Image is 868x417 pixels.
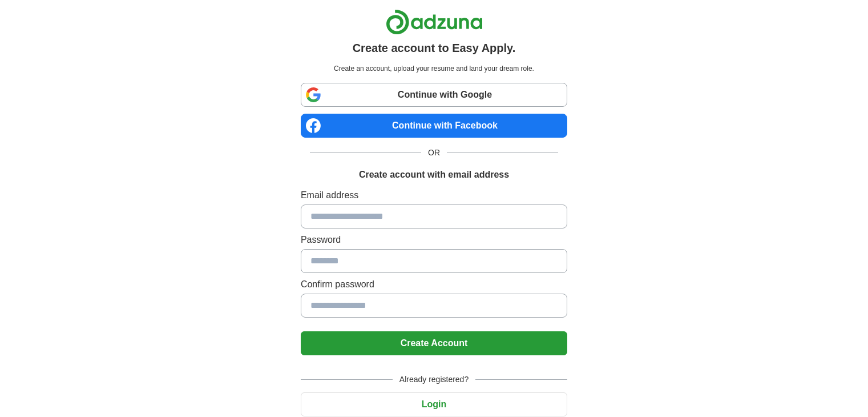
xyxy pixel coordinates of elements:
p: Create an account, upload your resume and land your dream role. [303,63,565,74]
button: Create Account [301,331,567,355]
h1: Create account to Easy Apply. [353,39,516,57]
a: Login [301,399,567,409]
h1: Create account with email address [359,168,509,182]
img: Adzuna logo [386,9,483,35]
label: Email address [301,189,567,202]
span: OR [421,147,447,159]
a: Continue with Facebook [301,114,567,138]
label: Password [301,233,567,247]
span: Already registered? [393,374,475,386]
button: Login [301,392,567,416]
a: Continue with Google [301,83,567,107]
label: Confirm password [301,278,567,291]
